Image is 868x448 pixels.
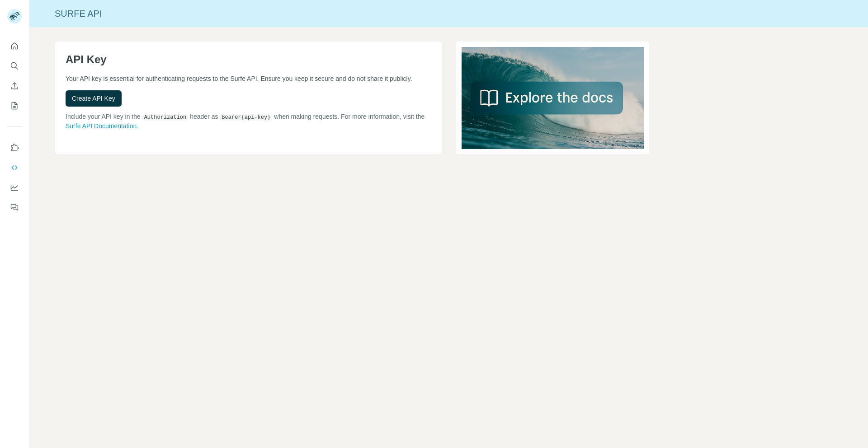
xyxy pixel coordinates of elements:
[7,58,22,74] button: Search
[29,7,868,20] div: Surfe API
[220,114,272,121] code: Bearer {api-key}
[7,159,22,176] button: Use Surfe API
[7,38,22,54] button: Quick start
[7,140,22,156] button: Use Surfe on LinkedIn
[66,74,431,83] p: Your API key is essential for authenticating requests to the Surfe API. Ensure you keep it secure...
[66,112,431,131] p: Include your API key in the header as when making requests. For more information, visit the .
[66,122,137,130] a: Surfe API Documentation
[66,52,431,67] h1: API Key
[142,114,189,121] code: Authorization
[7,199,22,215] button: Feedback
[7,78,22,94] button: Enrich CSV
[7,179,22,196] button: Dashboard
[66,90,122,107] button: Create API Key
[7,98,22,114] button: My lists
[72,94,115,103] span: Create API Key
